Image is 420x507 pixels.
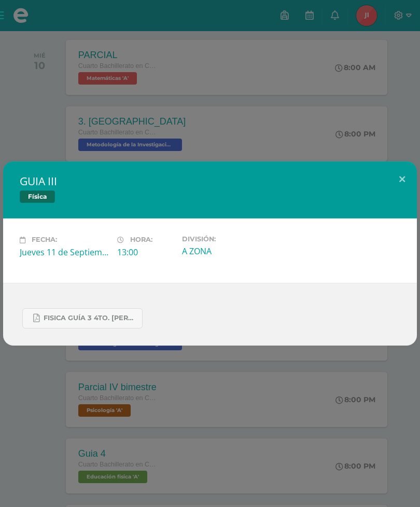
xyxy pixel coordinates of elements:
div: 13:00 [117,246,174,258]
span: Hora: [130,236,152,244]
div: Jueves 11 de Septiembre [20,246,109,258]
div: A ZONA [182,245,271,257]
button: Close (Esc) [387,161,417,197]
span: FISICA GUÍA 3 4TO. [PERSON_NAME].docx.pdf [44,314,137,322]
span: Fecha: [32,236,57,244]
span: Física [20,190,55,203]
h2: GUIA III [20,174,400,188]
label: División: [182,235,271,243]
a: FISICA GUÍA 3 4TO. [PERSON_NAME].docx.pdf [22,308,143,328]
